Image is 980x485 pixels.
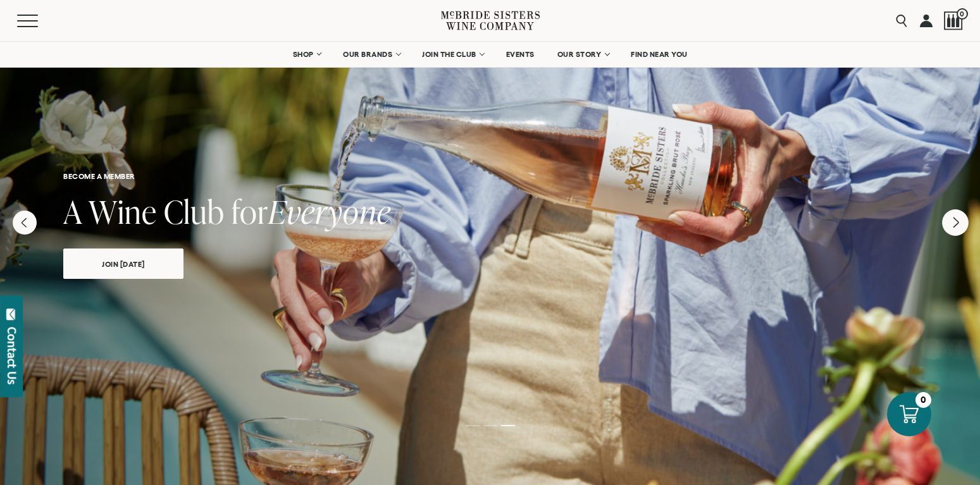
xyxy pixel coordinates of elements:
a: OUR BRANDS [335,42,407,67]
a: EVENTS [498,42,543,67]
a: JOIN THE CLUB [414,42,492,67]
span: OUR STORY [557,50,602,59]
span: Everyone [268,190,391,233]
li: Page dot 3 [501,425,515,426]
span: OUR BRANDS [343,50,392,59]
h6: become a member [63,172,917,180]
a: OUR STORY [549,42,617,67]
a: join [DATE] [63,249,183,279]
li: Page dot 2 [483,425,497,426]
span: FIND NEAR YOU [631,50,688,59]
span: SHOP [292,50,314,59]
button: Next [942,209,969,236]
div: Contact Us [6,327,18,384]
span: EVENTS [506,50,535,59]
a: SHOP [284,42,328,67]
span: A Wine Club for [63,190,268,233]
a: FIND NEAR YOU [623,42,696,67]
span: join [DATE] [80,257,167,271]
li: Page dot 1 [466,425,480,426]
div: 0 [915,392,931,408]
button: Mobile Menu Trigger [17,15,63,27]
button: Previous [13,211,37,235]
span: 0 [957,8,968,20]
span: JOIN THE CLUB [422,50,476,59]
